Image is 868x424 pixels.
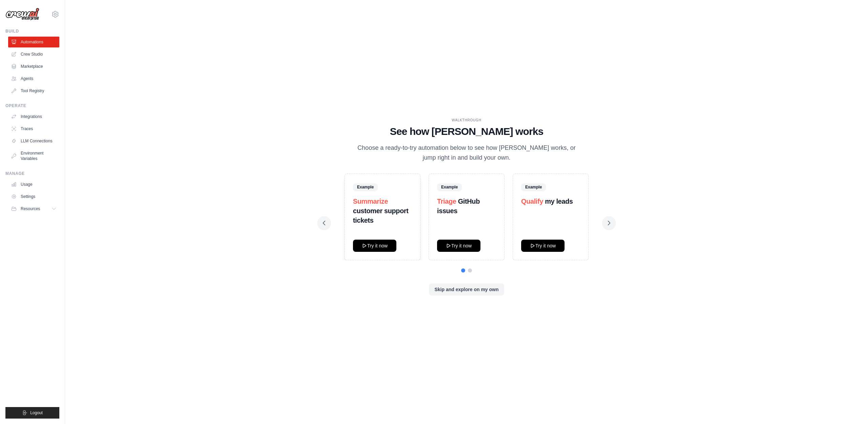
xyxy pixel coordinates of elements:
[437,198,480,215] strong: GitHub issues
[8,123,59,134] a: Traces
[323,125,610,138] h1: See how [PERSON_NAME] works
[8,203,59,214] button: Resources
[5,8,39,21] img: Logo
[5,171,59,176] div: Manage
[21,206,40,211] span: Resources
[8,179,59,190] a: Usage
[323,118,610,123] div: WALKTHROUGH
[8,61,59,72] a: Marketplace
[437,240,480,252] button: Try it now
[8,49,59,60] a: Crew Studio
[521,240,565,252] button: Try it now
[521,183,546,191] span: Example
[8,148,59,164] a: Environment Variables
[8,191,59,202] a: Settings
[353,143,580,163] p: Choose a ready-to-try automation below to see how [PERSON_NAME] works, or jump right in and build...
[353,207,409,224] strong: customer support tickets
[30,410,43,416] span: Logout
[429,283,504,296] button: Skip and explore on my own
[5,407,59,419] button: Logout
[5,103,59,108] div: Operate
[521,198,543,205] span: Qualify
[8,73,59,84] a: Agents
[545,198,573,205] strong: my leads
[437,183,462,191] span: Example
[8,37,59,47] a: Automations
[353,240,396,252] button: Try it now
[8,111,59,122] a: Integrations
[353,198,388,205] span: Summarize
[8,85,59,96] a: Tool Registry
[437,198,456,205] span: Triage
[8,136,59,146] a: LLM Connections
[353,183,378,191] span: Example
[5,28,59,34] div: Build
